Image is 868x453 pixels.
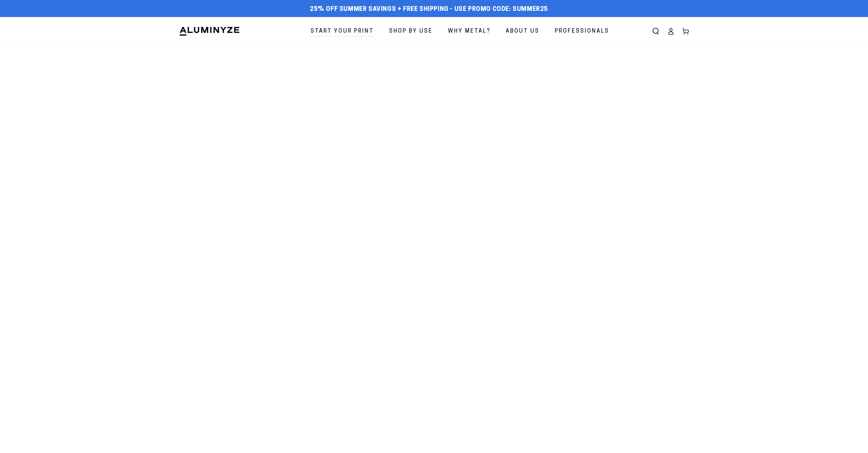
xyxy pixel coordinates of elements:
[179,26,240,36] img: Aluminyze
[310,6,548,13] span: 25% off Summer Savings + Free Shipping - Use Promo Code: SUMMER25
[384,22,438,40] a: Shop By Use
[443,22,496,40] a: Why Metal?
[501,22,545,40] a: About Us
[648,24,663,39] summary: Search our site
[550,22,614,40] a: Professionals
[448,27,490,36] span: Why Metal?
[311,27,374,36] span: Start Your Print
[305,22,379,40] a: Start Your Print
[506,27,539,36] span: About Us
[555,27,609,36] span: Professionals
[389,27,433,36] span: Shop By Use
